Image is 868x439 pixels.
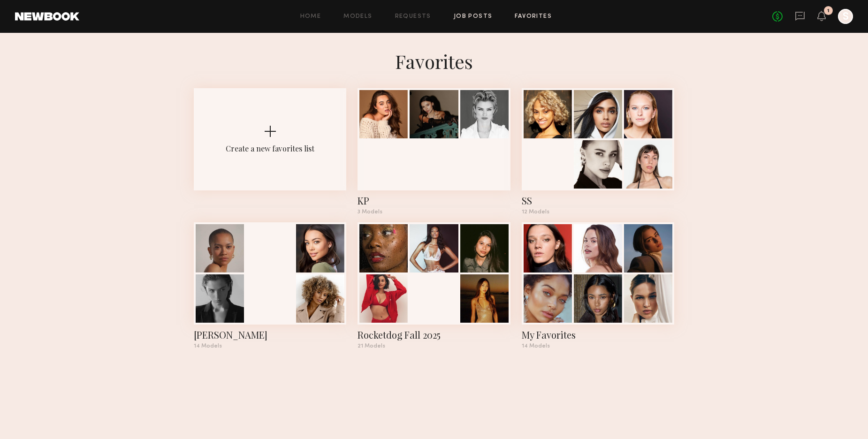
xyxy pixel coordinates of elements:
a: Requests [395,14,431,20]
a: Job Posts [454,14,493,20]
button: Create a new favorites list [194,88,346,222]
a: Favorites [515,14,552,20]
div: SS [522,194,674,207]
a: [PERSON_NAME]14 Models [194,222,346,349]
a: SS12 Models [522,88,674,215]
div: 12 Models [522,209,674,215]
a: Models [343,14,372,20]
div: Kelsi Dagger [194,328,346,341]
div: 1 [827,8,830,14]
a: KP3 Models [358,88,510,215]
a: My Favorites14 Models [522,222,674,349]
a: Home [300,14,321,20]
a: S [838,9,853,24]
a: Rocketdog Fall 202521 Models [358,222,510,349]
div: My Favorites [522,328,674,341]
div: KP [358,194,510,207]
div: Rocketdog Fall 2025 [358,328,510,341]
div: 21 Models [358,343,510,349]
div: 14 Models [194,343,346,349]
div: Create a new favorites list [226,144,314,153]
div: 14 Models [522,343,674,349]
div: 3 Models [358,209,510,215]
